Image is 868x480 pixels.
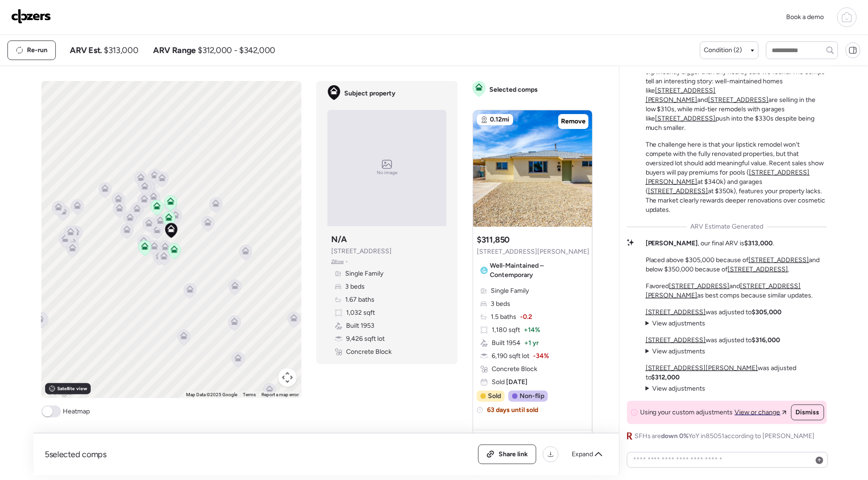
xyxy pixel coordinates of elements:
[646,308,782,317] p: was adjusted to
[561,117,586,126] span: Remove
[491,299,510,309] span: 3 beds
[655,115,716,122] a: [STREET_ADDRESS]
[198,45,275,56] span: $312,000 - $342,000
[646,347,706,356] summary: View adjustments
[646,384,706,393] summary: View adjustments
[745,239,773,247] strong: $313,000
[646,140,827,215] p: The challenge here is that your lipstick remodel won't compete with the fully renovated propertie...
[331,247,392,256] span: [STREET_ADDRESS]
[524,325,540,335] span: + 14%
[499,450,528,459] span: Share link
[104,45,138,56] span: $313,000
[492,378,527,387] span: Sold
[345,295,374,304] span: 1.67 baths
[70,45,102,56] span: ARV Est.
[652,373,680,381] strong: $312,000
[346,308,375,318] span: 1,032 sqft
[752,308,782,316] strong: $305,000
[153,45,196,56] span: ARV Range
[345,269,383,278] span: Single Family
[646,87,716,104] a: [STREET_ADDRESS][PERSON_NAME]
[492,325,520,335] span: 1,180 sqft
[634,432,815,441] span: SFHs are YoY in 85051 according to [PERSON_NAME]
[646,58,827,133] p: Your subject sits on an unusually large 9,426 sqft lot - significantly bigger than any nearby sal...
[524,338,539,348] span: + 1 yr
[492,338,521,348] span: Built 1954
[278,368,297,387] button: Map camera controls
[533,352,549,361] span: -34%
[45,449,107,460] span: 5 selected comps
[708,96,769,104] a: [STREET_ADDRESS]
[653,347,706,355] span: View adjustments
[669,282,730,290] a: [STREET_ADDRESS]
[646,282,827,300] p: Favored and as best comps because similar updates.
[653,319,706,327] span: View adjustments
[787,13,824,21] span: Book a demo
[796,408,820,417] span: Dismiss
[661,432,689,440] span: down 0%
[646,364,758,372] a: [STREET_ADDRESS][PERSON_NAME]
[489,85,538,95] span: Selected comps
[735,408,787,417] a: View or change
[646,308,706,316] a: [STREET_ADDRESS]
[477,234,510,245] h3: $311,850
[492,352,529,361] span: 6,190 sqft lot
[491,286,529,296] span: Single Family
[346,258,348,265] span: •
[331,258,344,265] span: Zillow
[646,239,698,247] strong: [PERSON_NAME]
[63,407,90,416] span: Heatmap
[646,336,781,345] p: was adjusted to
[640,408,733,417] span: Using your custom adjustments
[44,386,74,398] a: Open this area in Google Maps (opens a new window)
[487,406,538,415] span: 63 days until sold
[735,408,781,417] span: View or change
[44,386,74,398] img: Google
[346,347,392,357] span: Concrete Block
[492,365,537,374] span: Concrete Block
[646,256,827,274] p: Placed above $305,000 because of and below $350,000 because of .
[11,9,51,24] img: Logo
[377,169,397,176] span: No image
[477,247,589,257] span: [STREET_ADDRESS][PERSON_NAME]
[691,222,764,231] span: ARV Estimate Generated
[646,319,706,328] summary: View adjustments
[648,187,708,195] a: [STREET_ADDRESS]
[346,321,374,331] span: Built 1953
[491,312,516,322] span: 1.5 baths
[344,89,395,98] span: Subject property
[346,334,385,344] span: 9,426 sqft lot
[490,115,509,124] span: 0.12mi
[572,450,593,459] span: Expand
[752,336,781,344] strong: $316,000
[27,46,47,55] span: Re-run
[345,282,365,291] span: 3 beds
[728,265,788,273] a: [STREET_ADDRESS]
[261,392,299,397] a: Report a map error
[57,385,87,392] span: Satellite view
[646,364,827,382] p: was adjusted to
[520,392,544,401] span: Non-flip
[749,256,809,264] a: [STREET_ADDRESS]
[488,392,501,401] span: Sold
[186,392,237,397] span: Map Data ©2025 Google
[331,234,347,245] h3: N/A
[505,378,527,386] span: [DATE]
[520,312,532,322] span: -0.2
[653,385,706,392] span: View adjustments
[704,46,742,55] span: Condition (2)
[646,336,706,344] a: [STREET_ADDRESS]
[646,239,775,248] p: , our final ARV is .
[243,392,256,397] a: Terms (opens in new tab)
[490,261,586,280] span: Well-Maintained – Contemporary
